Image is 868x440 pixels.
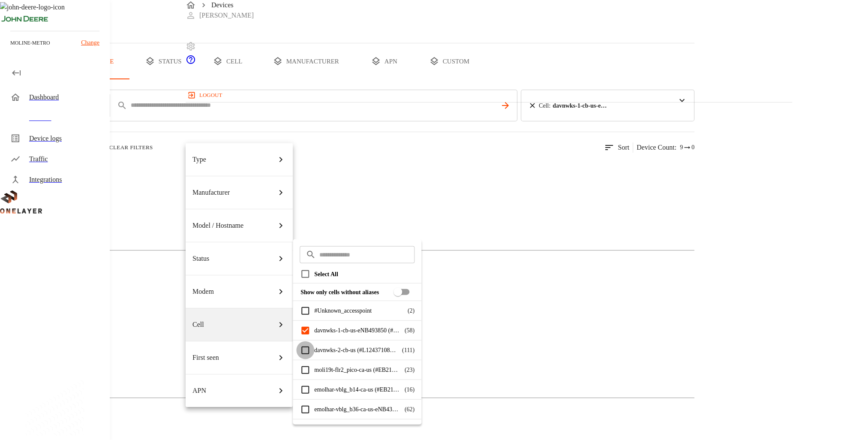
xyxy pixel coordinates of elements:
p: emolhar-vblg_b14-ca-us (#EB211311833::NOKIA::FW2QQD) [314,385,400,394]
p: Status [192,253,209,264]
p: ( 23 ) [405,365,414,374]
p: emolhar-vblg_b36-ca-us-eNB432539 (#EB211210942::NOKIA::FW2QQD) [314,405,400,414]
p: ( 111 ) [402,346,414,355]
p: #Unknown_accesspoint [314,306,403,315]
p: ( 62 ) [405,405,414,414]
p: APN [192,386,206,396]
p: ( 16 ) [405,385,414,394]
p: Show only cells without aliases [300,287,390,296]
p: ( 58 ) [405,326,414,335]
p: ( 2 ) [408,306,414,315]
p: Modem [192,286,214,297]
p: moli19t-flr2_pico-ca-us (#EB212810102::NOKIA::FW2QQD) [314,365,400,374]
p: Model / Hostname [192,220,243,231]
p: Manufacturer [192,187,230,198]
p: Select All [314,269,414,278]
ul: add filter [186,143,293,407]
p: Cell [192,319,204,330]
p: davnwks-1-cb-us-eNB493850 (#L1243710840::NOKIA::ASIB) [314,326,400,335]
p: Type [192,154,206,165]
p: First seen [192,353,219,363]
p: davnwks-2-cb-us (#L1243710802::NOKIA::ASIB) [314,346,398,355]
